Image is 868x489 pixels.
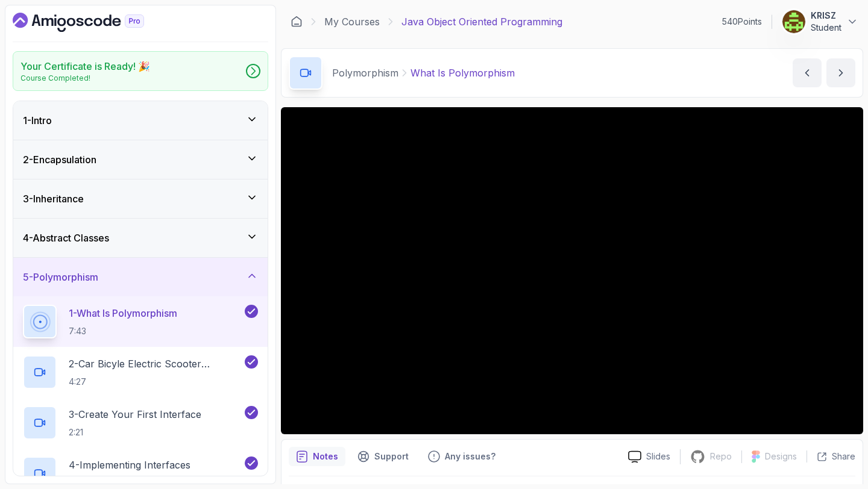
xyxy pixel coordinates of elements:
button: 1-What Is Polymorphism7:43 [23,305,258,338]
p: KRISZ [811,10,841,22]
a: Slides [618,450,680,463]
h3: 5 - Polymorphism [23,270,98,284]
p: 2 - Car Bicyle Electric Scooter Example [69,357,242,371]
p: Any issues? [445,450,495,463]
button: Share [807,450,855,463]
button: next content [826,58,855,87]
p: Support [374,450,409,463]
h3: 4 - Abstract Classes [23,231,109,245]
iframe: 1 - What is Polymorphism [281,107,863,434]
p: 4 - Implementing Interfaces [69,458,190,472]
button: 1-Intro [13,101,268,140]
p: 2:21 [69,426,201,438]
p: Polymorphism [332,66,398,80]
p: Share [832,450,855,463]
p: 4:27 [69,376,242,388]
p: Designs [765,450,797,463]
p: Java Object Oriented Programming [401,14,562,29]
p: Student [811,22,841,34]
button: previous content [793,58,822,87]
a: Your Certificate is Ready! 🎉Course Completed! [13,51,268,91]
h2: Your Certificate is Ready! 🎉 [20,59,150,73]
button: 3-Create Your First Interface2:21 [23,406,258,440]
p: 3 - Create Your First Interface [69,407,201,422]
p: What Is Polymorphism [410,66,515,80]
p: Repo [710,450,732,463]
button: 4-Abstract Classes [13,219,268,257]
button: Support button [350,447,416,466]
button: 3-Inheritance [13,179,268,218]
a: Dashboard [291,16,303,28]
p: 1 - What Is Polymorphism [69,306,177,320]
button: 2-Car Bicyle Electric Scooter Example4:27 [23,355,258,389]
p: Course Completed! [20,73,150,83]
h3: 2 - Encapsulation [23,152,96,167]
a: Dashboard [13,13,172,32]
p: Slides [646,450,670,463]
button: Feedback button [421,447,503,466]
a: My Courses [324,14,380,29]
button: user profile imageKRISZStudent [782,10,858,34]
img: user profile image [782,10,805,33]
h3: 1 - Intro [23,113,52,128]
h3: 3 - Inheritance [23,192,84,206]
p: 540 Points [722,16,762,28]
p: 7:43 [69,325,177,337]
p: Notes [313,450,338,463]
button: 2-Encapsulation [13,140,268,179]
button: 5-Polymorphism [13,258,268,296]
button: notes button [289,447,345,466]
